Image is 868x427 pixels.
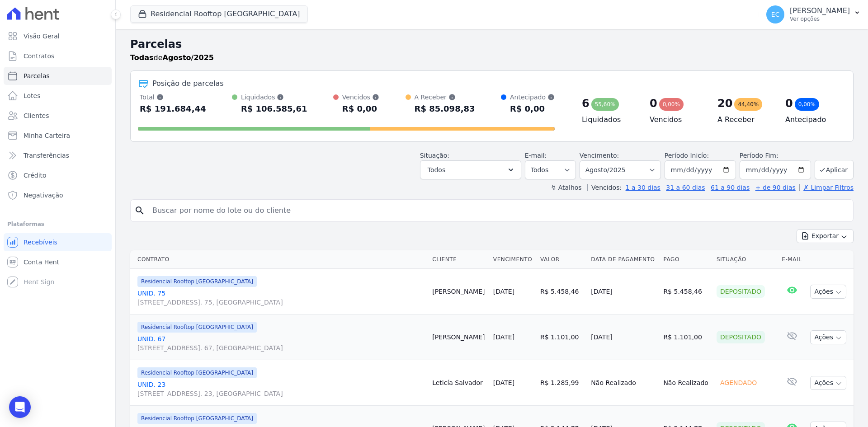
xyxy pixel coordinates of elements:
div: Open Intercom Messenger [9,396,31,418]
a: 1 a 30 dias [626,184,660,191]
p: de [130,52,214,63]
span: Lotes [24,91,41,100]
label: Vencimento: [580,152,619,159]
th: Cliente [429,250,490,269]
button: Ações [810,285,846,299]
span: [STREET_ADDRESS]. 67, [GEOGRAPHIC_DATA] [137,343,425,352]
td: Leticía Salvador [429,360,490,406]
div: R$ 85.098,83 [415,102,475,116]
th: Data de Pagamento [587,250,660,269]
span: Recebíveis [24,238,57,247]
a: Visão Geral [4,27,112,45]
div: 20 [717,96,732,111]
div: Depositado [717,331,765,343]
span: Minha Carteira [24,131,70,140]
div: 0,00% [659,98,684,111]
button: Exportar [797,229,854,243]
p: [PERSON_NAME] [790,6,850,15]
span: Contratos [24,52,54,61]
td: R$ 5.458,46 [660,269,713,314]
div: Agendado [717,376,760,389]
a: 31 a 60 dias [666,184,705,191]
th: Vencimento [490,250,537,269]
label: Vencidos: [587,184,622,191]
span: Residencial Rooftop [GEOGRAPHIC_DATA] [137,367,257,378]
h4: Liquidados [582,114,635,125]
td: R$ 5.458,46 [537,269,587,314]
div: R$ 191.684,44 [140,102,206,116]
a: + de 90 dias [755,184,796,191]
h4: A Receber [717,114,771,125]
td: [PERSON_NAME] [429,314,490,360]
td: R$ 1.285,99 [537,360,587,406]
td: R$ 1.101,00 [537,314,587,360]
a: Clientes [4,107,112,125]
label: Período Inicío: [665,152,709,159]
div: Antecipado [510,93,555,102]
div: 0 [785,96,793,111]
span: Negativação [24,191,63,200]
div: Depositado [717,285,765,298]
div: R$ 0,00 [510,102,555,116]
label: ↯ Atalhos [551,184,581,191]
span: Conta Hent [24,258,59,267]
a: Crédito [4,166,112,184]
a: Minha Carteira [4,127,112,145]
a: UNID. 67[STREET_ADDRESS]. 67, [GEOGRAPHIC_DATA] [137,334,425,352]
a: Parcelas [4,67,112,85]
a: [DATE] [493,288,514,295]
td: [DATE] [587,314,660,360]
span: [STREET_ADDRESS]. 23, [GEOGRAPHIC_DATA] [137,389,425,398]
span: Visão Geral [24,32,60,41]
td: [DATE] [587,269,660,314]
button: Ações [810,376,846,390]
div: 55,60% [591,98,619,111]
a: Transferências [4,146,112,164]
div: Vencidos [342,93,379,102]
th: Pago [660,250,713,269]
div: Total [140,93,206,102]
a: [DATE] [493,333,514,341]
a: Recebíveis [4,233,112,251]
th: E-mail [778,250,806,269]
button: EC [PERSON_NAME] Ver opções [759,2,868,27]
input: Buscar por nome do lote ou do cliente [147,202,849,220]
a: ✗ Limpar Filtros [799,184,854,191]
div: Plataformas [7,219,108,230]
button: Ações [810,330,846,344]
strong: Todas [130,53,154,62]
a: Contratos [4,47,112,65]
div: Liquidados [241,93,307,102]
div: 0,00% [795,98,819,111]
p: Ver opções [790,15,850,23]
span: Transferências [24,151,69,160]
i: search [134,205,145,216]
td: [PERSON_NAME] [429,269,490,314]
span: Clientes [24,111,49,120]
a: Negativação [4,186,112,204]
div: A Receber [415,93,475,102]
label: Período Fim: [740,151,811,160]
a: UNID. 75[STREET_ADDRESS]. 75, [GEOGRAPHIC_DATA] [137,289,425,307]
a: [DATE] [493,379,514,386]
span: Crédito [24,171,47,180]
a: Conta Hent [4,253,112,271]
div: R$ 106.585,61 [241,102,307,116]
div: 0 [650,96,657,111]
span: Todos [428,164,445,175]
h4: Vencidos [650,114,703,125]
div: R$ 0,00 [342,102,379,116]
span: EC [771,11,780,18]
label: Situação: [420,152,449,159]
strong: Agosto/2025 [163,53,214,62]
div: 44,40% [734,98,762,111]
span: [STREET_ADDRESS]. 75, [GEOGRAPHIC_DATA] [137,298,425,307]
button: Residencial Rooftop [GEOGRAPHIC_DATA] [130,5,308,23]
span: Residencial Rooftop [GEOGRAPHIC_DATA] [137,322,257,333]
label: E-mail: [525,152,547,159]
span: Residencial Rooftop [GEOGRAPHIC_DATA] [137,276,257,287]
a: Lotes [4,87,112,105]
div: 6 [582,96,590,111]
td: Não Realizado [660,360,713,406]
div: Posição de parcelas [152,78,224,89]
